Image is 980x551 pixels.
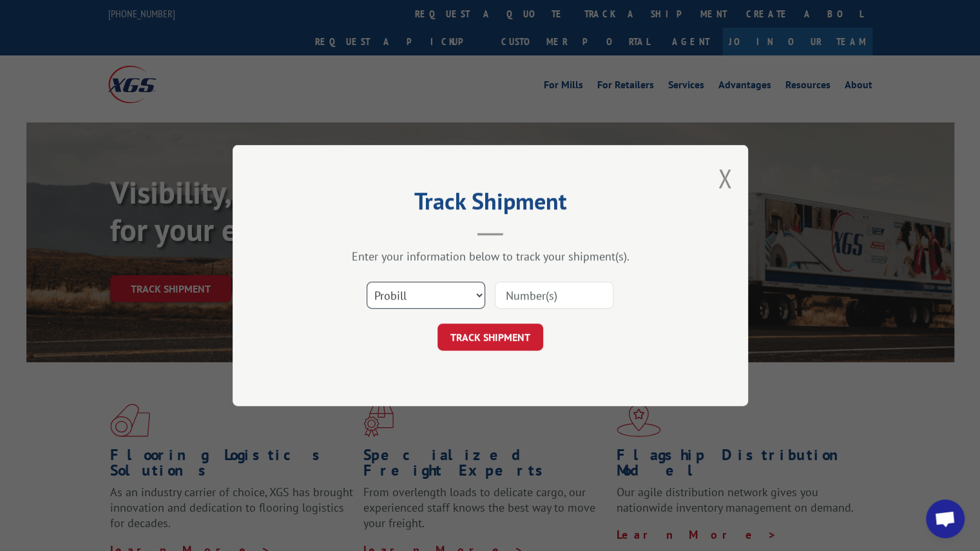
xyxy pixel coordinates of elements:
div: Open chat [926,499,965,538]
button: TRACK SHIPMENT [437,324,543,351]
button: Close modal [718,161,732,195]
input: Number(s) [495,282,613,309]
div: Enter your information below to track your shipment(s). [297,249,684,264]
h2: Track Shipment [297,192,684,217]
